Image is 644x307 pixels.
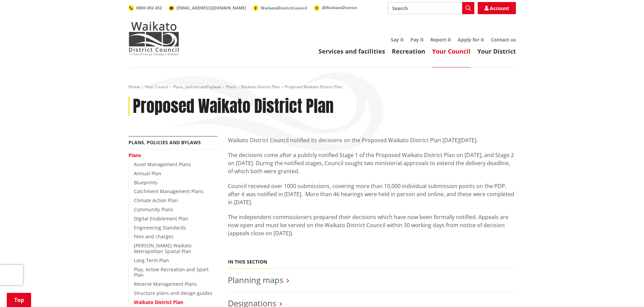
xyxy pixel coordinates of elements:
a: Recreation [392,47,425,55]
h1: Proposed Waikato District Plan [133,97,334,116]
input: Search input [388,2,474,14]
span: [EMAIL_ADDRESS][DOMAIN_NAME] [176,5,246,11]
img: Waikato District Council - Te Kaunihera aa Takiwaa o Waikato [128,22,179,55]
a: Plans, policies and bylaws [128,139,201,146]
a: Your Council [145,84,168,90]
a: [EMAIL_ADDRESS][DOMAIN_NAME] [169,5,246,11]
span: 0800 492 452 [136,5,162,11]
p: Waikato District Council notified its decisions on the Proposed Waikato District Plan [DATE][DATE]. [228,136,516,144]
a: Apply for it [458,36,484,43]
span: @WaikatoDistrict [322,5,357,10]
a: Planning maps [228,274,283,285]
a: Plans [226,84,236,90]
a: Top [7,293,31,307]
a: Plans [128,152,141,158]
a: Say it [391,36,404,43]
a: Waikato District Plan [241,84,280,90]
p: The decisions come after a publicly notified Stage 1 of the Proposed Waikato District Plan on [DA... [228,151,516,175]
a: @WaikatoDistrict [314,5,357,10]
a: Structure plans and design guides [134,290,212,296]
a: Waikato District Plan [134,299,183,305]
a: Home [128,84,140,90]
a: Pay it [410,36,424,43]
a: Your Council [432,47,471,55]
a: Plans, policies and bylaws [173,84,221,90]
a: Play, Active Recreation and Sport Plan [134,266,209,278]
a: Your District [477,47,516,55]
a: Services and facilities [318,47,385,55]
a: [PERSON_NAME]-Waikato Metropolitan Spatial Plan [134,242,191,254]
a: Annual Plan [134,170,161,177]
span: WaikatoDistrictCouncil [261,5,307,11]
a: WaikatoDistrictCouncil [253,5,307,11]
a: Report it [430,36,451,43]
a: Fees and charges [134,233,173,240]
a: Contact us [491,36,516,43]
a: Reserve Management Plans [134,281,197,287]
a: Long Term Plan [134,257,169,264]
h5: In this section [228,259,267,265]
a: Engineering Standards [134,224,186,231]
a: Community Plans [134,206,173,213]
a: 0800 492 452 [128,5,162,11]
a: Climate Action Plan [134,197,178,204]
nav: breadcrumb [128,84,516,90]
a: Account [478,2,516,14]
a: Digital Enablement Plan [134,215,188,222]
a: Asset Management Plans [134,161,191,167]
p: Council received over 1000 submissions, covering more than 10,000 individual submission points on... [228,182,516,206]
a: Catchment Management Plans [134,188,204,194]
span: Proposed Waikato District Plan [285,84,342,90]
a: Blueprints [134,179,158,186]
p: The independent commissioners prepared their decisions which have now been formally notified. App... [228,213,516,237]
